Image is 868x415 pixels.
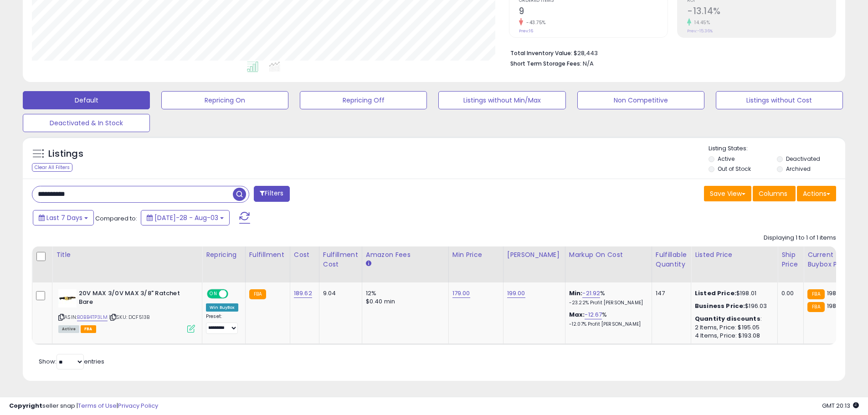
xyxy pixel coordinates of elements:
[32,163,72,172] div: Clear All Filters
[786,155,820,163] label: Deactivated
[95,214,137,223] span: Compared to:
[294,289,312,298] a: 189.62
[519,6,668,18] h2: 9
[366,250,445,260] div: Amazon Fees
[716,91,843,109] button: Listings without Cost
[691,19,710,26] small: 14.45%
[79,289,190,308] b: 20V MAX 3/0V MAX 3/8" Ratchet Bare
[753,186,796,201] button: Columns
[206,250,241,260] div: Repricing
[9,401,42,410] strong: Copyright
[656,289,684,297] div: 147
[569,310,585,319] b: Max:
[33,210,94,225] button: Last 7 Days
[695,315,770,323] div: :
[507,250,561,260] div: [PERSON_NAME]
[569,321,645,328] p: -12.07% Profit [PERSON_NAME]
[807,302,824,312] small: FBA
[39,357,104,366] span: Show: entries
[58,325,79,333] span: All listings currently available for purchase on Amazon
[23,114,150,132] button: Deactivated & In Stock
[709,144,845,153] p: Listing States:
[569,289,583,297] b: Min:
[46,213,82,222] span: Last 7 Days
[323,250,358,269] div: Fulfillment Cost
[695,314,760,323] b: Quantity discounts
[569,311,645,328] div: %
[781,250,800,269] div: Ship Price
[109,313,149,321] span: | SKU: DCF513B
[569,250,648,260] div: Markup on Cost
[759,189,787,198] span: Columns
[695,332,770,340] div: 4 Items, Price: $193.08
[58,289,77,307] img: 31S4qm+NbdL._SL40_.jpg
[510,49,572,57] b: Total Inventory Value:
[718,155,734,163] label: Active
[695,323,770,332] div: 2 Items, Price: $195.05
[452,289,470,298] a: 179.00
[78,401,117,410] a: Terms of Use
[583,59,594,68] span: N/A
[23,91,150,109] button: Default
[48,148,83,160] h5: Listings
[510,47,829,58] li: $28,443
[366,289,442,297] div: 12%
[695,302,745,310] b: Business Price:
[77,313,108,321] a: B0BB4TP3LM
[764,234,836,242] div: Displaying 1 to 1 of 1 items
[827,289,836,297] span: 198
[695,289,736,297] b: Listed Price:
[56,250,198,260] div: Title
[577,91,704,109] button: Non Competitive
[569,300,645,306] p: -23.22% Profit [PERSON_NAME]
[781,289,796,297] div: 0.00
[81,325,96,333] span: FBA
[807,250,854,269] div: Current Buybox Price
[254,186,289,202] button: Filters
[786,165,811,173] label: Archived
[687,28,713,34] small: Prev: -15.36%
[585,310,602,319] a: -12.67
[141,210,230,225] button: [DATE]-28 - Aug-03
[704,186,751,201] button: Save View
[718,165,751,173] label: Out of Stock
[58,289,195,332] div: ASIN:
[9,402,158,410] div: seller snap | |
[582,289,600,298] a: -21.92
[695,250,774,260] div: Listed Price
[300,91,427,109] button: Repricing Off
[827,302,843,310] span: 198.01
[366,297,442,306] div: $0.40 min
[161,91,288,109] button: Repricing On
[822,401,859,410] span: 2025-08-11 20:13 GMT
[118,401,158,410] a: Privacy Policy
[154,213,218,222] span: [DATE]-28 - Aug-03
[323,289,355,297] div: 9.04
[438,91,565,109] button: Listings without Min/Max
[249,250,286,260] div: Fulfillment
[294,250,315,260] div: Cost
[695,302,770,310] div: $196.03
[523,19,546,26] small: -43.75%
[519,28,533,34] small: Prev: 16
[569,289,645,306] div: %
[695,289,770,297] div: $198.01
[797,186,836,201] button: Actions
[807,289,824,299] small: FBA
[206,313,238,334] div: Preset:
[687,6,836,18] h2: -13.14%
[366,260,371,268] small: Amazon Fees.
[227,290,241,298] span: OFF
[249,289,266,299] small: FBA
[208,290,219,298] span: ON
[510,60,581,67] b: Short Term Storage Fees:
[452,250,499,260] div: Min Price
[656,250,687,269] div: Fulfillable Quantity
[507,289,525,298] a: 199.00
[206,303,238,312] div: Win BuyBox
[565,246,652,282] th: The percentage added to the cost of goods (COGS) that forms the calculator for Min & Max prices.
